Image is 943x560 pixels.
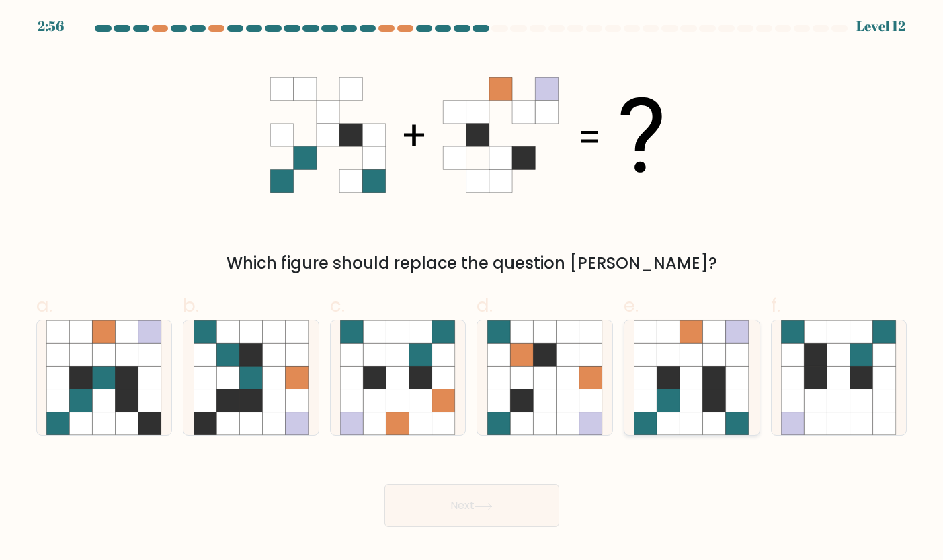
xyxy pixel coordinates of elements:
span: d. [477,292,493,318]
span: a. [36,292,52,318]
span: e. [624,292,639,318]
button: Next [384,484,559,527]
div: Which figure should replace the question [PERSON_NAME]? [44,251,899,275]
span: c. [330,292,345,318]
span: b. [183,292,199,318]
div: 2:56 [38,16,64,36]
div: Level 12 [856,16,905,36]
span: f. [771,292,780,318]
